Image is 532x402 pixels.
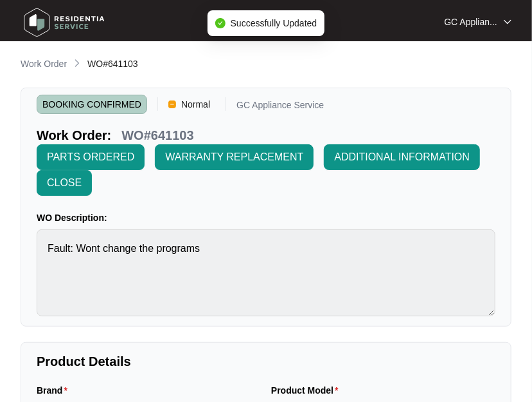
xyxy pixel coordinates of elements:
[37,211,495,224] p: WO Description:
[37,352,495,370] p: Product Details
[121,126,193,144] p: WO#641103
[504,19,511,25] img: dropdown arrow
[165,149,303,165] span: WARRANTY REPLACEMENT
[37,170,92,196] button: CLOSE
[19,3,109,42] img: residentia service logo
[37,95,147,114] span: BOOKING CONFIRMED
[37,144,145,170] button: PARTS ORDERED
[37,229,495,316] textarea: Fault: Wont change the programs
[176,95,215,114] span: Normal
[155,144,314,170] button: WARRANTY REPLACEMENT
[324,144,480,170] button: ADDITIONAL INFORMATION
[18,57,69,72] a: Work Order
[215,18,226,28] span: check-circle
[47,149,134,165] span: PARTS ORDERED
[37,384,73,397] label: Brand
[231,18,317,28] span: Successfully Updated
[87,59,138,69] span: WO#641103
[37,126,111,144] p: Work Order:
[334,149,470,165] span: ADDITIONAL INFORMATION
[236,100,324,114] p: GC Appliance Service
[271,384,344,397] label: Product Model
[47,175,82,191] span: CLOSE
[445,15,498,28] p: GC Applian...
[72,58,82,68] img: chevron-right
[168,100,176,108] img: Vercel Logo
[21,57,67,70] p: Work Order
